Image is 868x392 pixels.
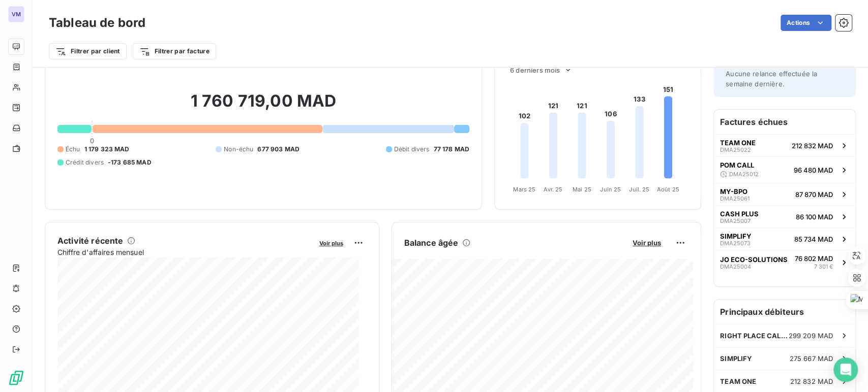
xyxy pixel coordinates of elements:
tspan: Mars 25 [513,185,535,192]
h6: Factures échues [714,110,855,134]
span: DMA25073 [720,240,751,246]
tspan: Avr. 25 [544,185,562,192]
h2: 1 760 719,00 MAD [57,91,469,121]
button: MY-BPODMA2506187 870 MAD [714,183,855,205]
span: DMA25004 [720,264,751,270]
span: 85 734 MAD [794,235,833,243]
span: SIMPLIFY [720,232,752,240]
div: Open Intercom Messenger [833,357,858,382]
button: Filtrer par client [49,43,127,59]
span: 1 179 323 MAD [84,145,130,154]
span: 677 903 MAD [257,145,300,154]
button: Voir plus [316,238,346,247]
span: POM CALL [720,161,754,169]
h6: Principaux débiteurs [714,300,855,324]
button: Actions [781,15,831,31]
span: Non-échu [224,145,253,154]
div: VM [8,6,24,22]
tspan: Juin 25 [600,185,621,192]
span: 76 802 MAD [795,254,833,263]
span: 275 667 MAD [789,354,833,363]
span: 86 100 MAD [796,213,833,221]
span: DMA25012 [729,171,759,177]
span: 96 480 MAD [794,166,833,174]
span: DMA25007 [720,218,751,224]
button: Voir plus [630,238,664,247]
span: Chiffre d'affaires mensuel [57,247,312,257]
button: TEAM ONEDMA25022212 832 MAD [714,134,855,156]
h3: Tableau de bord [49,14,145,32]
span: Voir plus [633,239,661,247]
span: MY-BPO [720,187,747,195]
span: 212 832 MAD [792,142,833,150]
span: TEAM ONE [720,139,756,147]
span: 212 832 MAD [790,377,833,385]
button: POM CALLDMA2501296 480 MAD [714,156,855,183]
span: Aucune relance effectuée la semaine dernière. [726,70,817,88]
button: JO ECO-SOLUTIONSDMA2500476 802 MAD7 301 € [714,250,855,275]
tspan: Mai 25 [573,185,591,192]
img: Logo LeanPay [8,370,24,386]
span: 6 derniers mois [510,66,560,74]
span: Crédit divers [66,158,104,167]
span: RIGHT PLACE CALL [GEOGRAPHIC_DATA] [720,332,788,340]
h6: Activité récente [57,235,123,247]
span: 7 301 € [814,263,833,271]
h6: Balance âgée [404,237,459,249]
button: SIMPLIFYDMA2507385 734 MAD [714,227,855,250]
span: Débit divers [394,145,430,154]
span: 0 [90,137,94,145]
span: TEAM ONE [720,377,756,385]
button: Filtrer par facture [133,43,216,59]
span: JO ECO-SOLUTIONS [720,255,788,264]
span: 87 870 MAD [795,190,833,199]
tspan: Juil. 25 [629,185,649,192]
span: CASH PLUS [720,210,759,218]
span: DMA25022 [720,147,751,153]
span: -173 685 MAD [108,158,152,167]
span: 299 209 MAD [788,332,833,340]
span: 77 178 MAD [433,145,469,154]
button: CASH PLUSDMA2500786 100 MAD [714,205,855,227]
span: DMA25061 [720,195,750,202]
span: SIMPLIFY [720,354,752,363]
tspan: Août 25 [657,185,679,192]
span: Échu [66,145,80,154]
span: Voir plus [319,240,343,247]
